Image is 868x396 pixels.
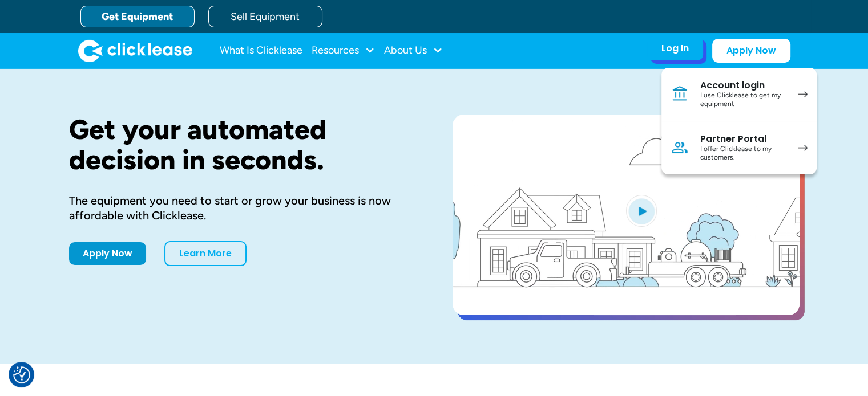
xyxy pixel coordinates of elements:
a: open lightbox [453,115,800,315]
a: Apply Now [69,242,146,265]
img: arrow [798,145,808,151]
div: Log In [661,43,689,54]
img: Blue play button logo on a light blue circular background [626,195,657,227]
img: arrow [798,91,808,97]
img: Revisit consent button [13,366,30,383]
a: Partner PortalI offer Clicklease to my customers. [661,121,817,174]
a: Apply Now [712,39,790,63]
img: Bank icon [671,85,689,103]
div: About Us [384,39,443,62]
button: Consent Preferences [13,366,30,383]
div: Account login [700,80,786,91]
img: Person icon [671,138,689,157]
a: home [78,39,192,62]
a: Sell Equipment [208,6,322,27]
h1: Get your automated decision in seconds. [69,115,416,175]
a: Learn More [164,241,247,266]
img: Clicklease logo [78,39,192,62]
div: The equipment you need to start or grow your business is now affordable with Clicklease. [69,193,416,223]
div: I offer Clicklease to my customers. [700,145,786,162]
nav: Log In [661,68,817,174]
div: I use Clicklease to get my equipment [700,91,786,109]
div: Partner Portal [700,133,786,145]
a: What Is Clicklease [220,39,302,62]
div: Resources [312,39,375,62]
a: Account loginI use Clicklease to get my equipment [661,68,817,121]
a: Get Equipment [80,6,195,27]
